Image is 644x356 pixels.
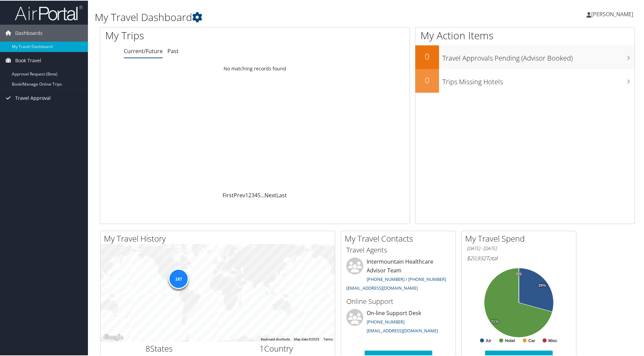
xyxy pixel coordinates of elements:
[415,28,635,42] h1: My Action Items
[145,342,150,353] span: 8
[415,68,635,92] a: 0Trips Missing Hotels
[343,308,454,336] li: On-line Support Desk
[106,342,213,354] h2: States
[104,232,335,244] h2: My Travel History
[465,232,576,244] h2: My Travel Spend
[346,296,451,306] h3: Online Support
[124,47,163,54] a: Current/Future
[343,257,454,293] li: Intermountain Healthcare Advisor Team
[367,327,438,333] a: [EMAIL_ADDRESS][DOMAIN_NAME]
[467,254,486,261] span: $20,932
[467,245,571,251] h6: [DATE] - [DATE]
[264,191,276,198] a: Next
[251,191,254,198] a: 3
[248,191,251,198] a: 2
[345,232,456,244] h2: My Travel Contacts
[15,89,51,106] span: Travel Approval
[415,50,439,62] h2: 0
[538,283,546,287] tspan: 29%
[259,342,264,353] span: 1
[102,332,124,341] img: Google
[346,284,418,290] a: [EMAIL_ADDRESS][DOMAIN_NAME]
[516,271,522,275] tspan: 0%
[586,3,640,24] a: [PERSON_NAME]
[254,191,257,198] a: 4
[294,337,319,340] span: Map data ©2025
[234,191,245,198] a: Prev
[367,318,405,324] a: [PHONE_NUMBER]
[415,45,635,68] a: 0Travel Approvals Pending (Advisor Booked)
[505,338,515,342] text: Hotel
[15,51,41,68] span: Book Travel
[260,191,264,198] span: …
[261,336,290,341] button: Keyboard shortcuts
[15,24,43,41] span: Dashboards
[245,191,248,198] a: 1
[415,74,439,85] h2: 0
[105,28,276,42] h1: My Trips
[223,342,330,354] h2: Country
[276,191,287,198] a: Last
[257,191,260,198] a: 5
[168,268,189,288] div: 187
[442,73,635,86] h3: Trips Missing Hotels
[346,245,451,254] h3: Travel Agents
[528,338,535,342] text: Car
[442,49,635,62] h3: Travel Approvals Pending (Advisor Booked)
[167,47,179,54] a: Past
[102,332,124,341] a: Open this area in Google Maps (opens a new window)
[486,338,491,342] text: Air
[100,62,410,74] td: No matching records found
[95,9,458,24] h1: My Travel Dashboard
[367,275,446,282] a: [PHONE_NUMBER] / [PHONE_NUMBER]
[15,4,83,20] img: airportal-logo.png
[591,10,633,17] span: [PERSON_NAME]
[223,191,234,198] a: First
[491,319,499,323] tspan: 71%
[548,338,557,342] text: Misc
[467,254,571,261] h6: Total
[323,337,333,340] a: Terms (opens in new tab)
